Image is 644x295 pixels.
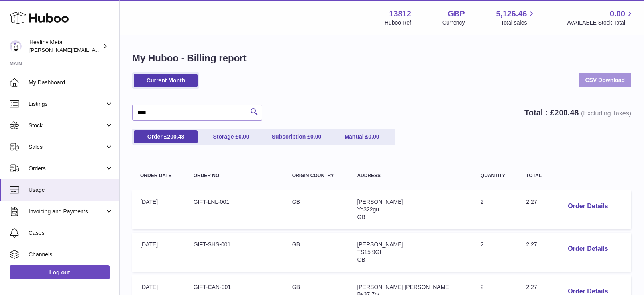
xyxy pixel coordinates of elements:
span: 0.00 [368,133,379,140]
span: Orders [29,165,105,172]
strong: Total : £ [524,108,631,117]
th: Origin Country [284,165,349,186]
span: Cases [29,229,113,237]
span: 200.48 [554,108,579,117]
span: 0.00 [310,133,321,140]
span: GB [357,256,365,263]
span: 2.27 [526,199,537,205]
span: Stock [29,122,105,129]
span: 2.27 [526,241,537,248]
th: Order no [186,165,284,186]
td: GIFT-SHS-001 [186,233,284,272]
span: AVAILABLE Stock Total [567,19,634,27]
td: GIFT-LNL-001 [186,190,284,229]
a: Log out [10,265,110,279]
span: 0.00 [238,133,249,140]
span: 200.48 [167,133,184,140]
span: 0.00 [610,8,625,19]
a: Storage £0.00 [199,130,263,143]
img: jose@healthy-metal.com [10,40,22,52]
span: [PERSON_NAME] [PERSON_NAME] [357,284,450,290]
a: Subscription £0.00 [265,130,328,143]
span: Channels [29,251,113,258]
div: Healthy Metal [29,39,101,54]
h1: My Huboo - Billing report [132,52,631,64]
span: Total sales [501,19,536,27]
button: Order Details [562,241,614,257]
span: [PERSON_NAME][EMAIL_ADDRESS][DOMAIN_NAME] [29,47,160,53]
th: Address [349,165,472,186]
span: 5,126.46 [496,8,527,19]
span: Listings [29,100,105,108]
th: Order Date [132,165,186,186]
td: 2 [473,190,518,229]
span: Yo322gu [357,206,379,213]
span: [PERSON_NAME] [357,199,403,205]
button: Order Details [562,198,614,215]
a: Manual £0.00 [330,130,394,143]
td: [DATE] [132,233,186,272]
th: Total [518,165,554,186]
div: Currency [442,19,465,27]
span: Invoicing and Payments [29,208,105,215]
td: [DATE] [132,190,186,229]
td: GB [284,190,349,229]
td: GB [284,233,349,272]
span: GB [357,214,365,220]
span: Sales [29,143,105,151]
span: [PERSON_NAME] [357,241,403,248]
a: 5,126.46 Total sales [496,8,536,27]
span: TS15 9GH [357,249,383,255]
a: Order £200.48 [134,130,198,143]
div: Huboo Ref [385,19,411,27]
span: (Excluding Taxes) [581,110,631,117]
strong: 13812 [389,8,411,19]
span: My Dashboard [29,79,113,86]
span: 2.27 [526,284,537,290]
a: CSV Download [579,73,631,87]
td: 2 [473,233,518,272]
a: 0.00 AVAILABLE Stock Total [567,8,634,27]
strong: GBP [448,8,465,19]
a: Current Month [134,74,198,87]
span: Usage [29,186,113,194]
th: Quantity [473,165,518,186]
